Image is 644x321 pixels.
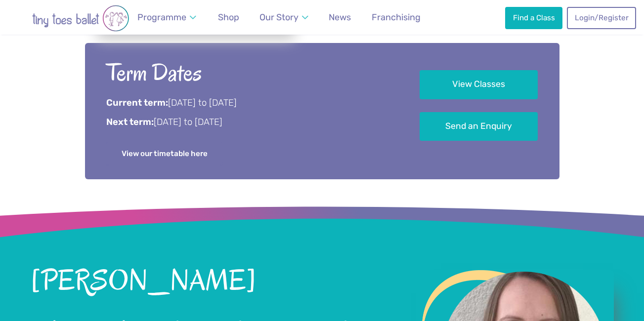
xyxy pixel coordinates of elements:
[372,12,421,22] span: Franchising
[255,6,313,29] a: Our Story
[567,7,636,29] a: Login/Register
[106,143,223,164] a: View our timetable here
[106,116,392,129] p: [DATE] to [DATE]
[31,266,391,296] h2: [PERSON_NAME]
[420,70,538,99] a: View Classes
[106,117,154,127] strong: Next term:
[324,6,355,29] a: News
[214,6,244,29] a: Shop
[11,5,150,32] img: tiny toes ballet
[137,12,186,22] span: Programme
[218,12,239,22] span: Shop
[106,97,392,110] p: [DATE] to [DATE]
[259,12,299,22] span: Our Story
[367,6,425,29] a: Franchising
[106,97,168,108] strong: Current term:
[106,57,392,88] h2: Term Dates
[420,112,538,141] a: Send an Enquiry
[133,6,201,29] a: Programme
[329,12,351,22] span: News
[505,7,562,29] a: Find a Class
